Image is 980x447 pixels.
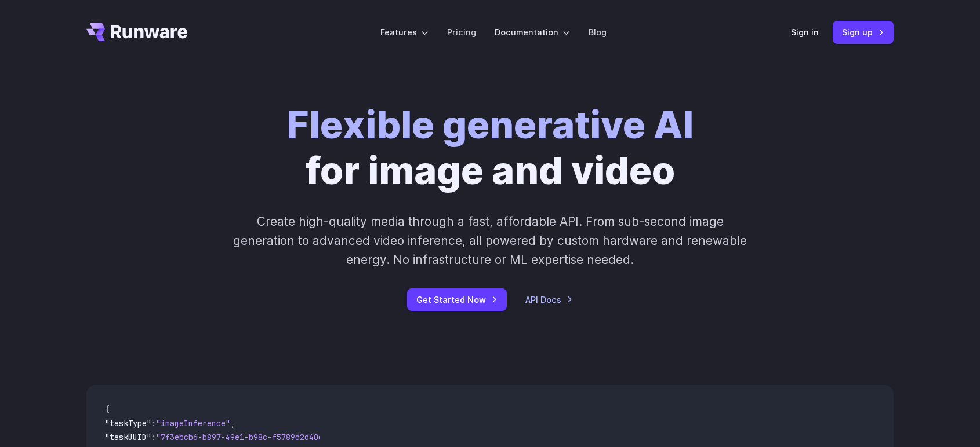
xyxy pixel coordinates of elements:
span: "taskUUID" [105,432,151,442]
h1: for image and video [286,102,694,193]
span: : [151,432,156,442]
span: : [151,418,156,428]
a: Go to / [86,23,187,41]
span: "imageInference" [156,418,230,428]
span: , [230,418,235,428]
a: API Docs [525,293,573,306]
strong: Flexible generative AI [286,101,694,148]
label: Features [380,25,429,39]
a: Sign up [833,21,894,43]
span: "7f3ebcb6-b897-49e1-b98c-f5789d2d40d7" [156,432,332,442]
a: Get Started Now [407,288,507,311]
label: Documentation [495,25,570,39]
a: Blog [589,25,607,39]
a: Pricing [447,25,476,39]
span: "taskType" [105,418,151,428]
a: Sign in [791,25,819,39]
p: Create high-quality media through a fast, affordable API. From sub-second image generation to adv... [232,212,749,270]
span: { [105,404,110,415]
